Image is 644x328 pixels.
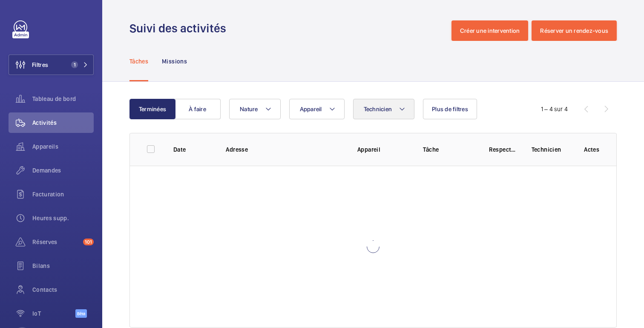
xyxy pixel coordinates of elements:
font: Contacts [32,286,57,293]
font: À faire [189,106,206,112]
font: Plus de filtres [432,106,468,112]
font: Terminées [139,106,166,112]
font: Suivi des activités [129,21,226,35]
font: Appareil [357,146,380,153]
font: Missions [162,58,187,65]
font: Date [173,146,186,153]
font: Heures supp. [32,215,69,222]
font: Actes [584,146,599,153]
font: Tâches [129,58,148,65]
font: 1 – 4 sur 4 [541,106,568,112]
font: Réserver un rendez-vous [540,27,608,34]
font: Créer une intervention [460,27,520,34]
font: Technicien [532,146,561,153]
font: 1 [74,62,76,68]
font: Adresse [226,146,247,153]
font: Appareil [300,106,322,112]
button: Technicien [353,99,415,119]
font: Nature [240,106,258,112]
font: Demandes [32,167,61,174]
button: Réserver un rendez-vous [532,20,617,41]
font: Bêta [77,311,85,316]
font: Filtres [32,61,48,68]
font: IoT [32,310,41,317]
button: Terminées [129,99,175,119]
button: Plus de filtres [423,99,477,119]
font: Tableau de bord [32,95,76,102]
font: Tâche [423,146,439,153]
button: Nature [229,99,281,119]
font: Respecter le délai [489,146,538,153]
font: Bilans [32,262,50,269]
button: À faire [175,99,221,119]
font: Appareils [32,143,58,150]
button: Filtres1 [9,55,94,75]
font: Réserves [32,239,57,245]
button: Appareil [289,99,345,119]
font: Technicien [364,106,392,112]
button: Créer une intervention [451,20,529,41]
font: 101 [85,239,92,245]
font: Facturation [32,191,64,198]
font: Activités [32,119,57,126]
